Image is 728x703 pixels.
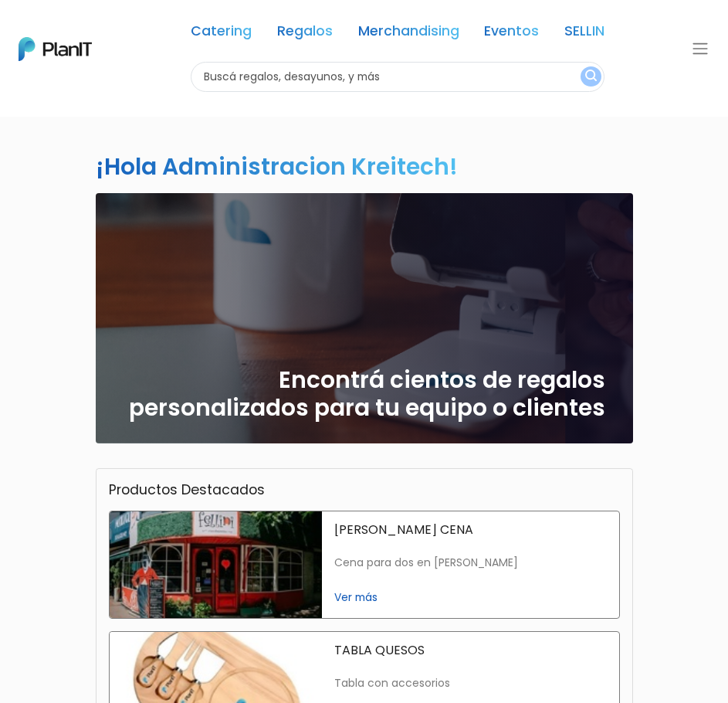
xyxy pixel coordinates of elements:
a: fellini cena [PERSON_NAME] CENA Cena para dos en [PERSON_NAME] Ver más [109,511,620,619]
h3: Productos Destacados [109,482,265,498]
p: Tabla con accesorios [334,677,607,690]
a: Merchandising [358,25,459,43]
p: Cena para dos en [PERSON_NAME] [334,556,607,569]
span: Ver más [334,589,607,606]
a: Eventos [484,25,539,43]
img: PlanIt Logo [19,37,92,61]
img: search_button-432b6d5273f82d61273b3651a40e1bd1b912527efae98b1b7a1b2c0702e16a8d.svg [585,70,597,84]
h2: ¡Hola Administracion Kreitech! [96,151,458,182]
h2: Encontrá cientos de regalos personalizados para tu equipo o clientes [124,366,605,421]
img: fellini cena [110,511,322,618]
input: Buscá regalos, desayunos, y más [191,62,605,92]
a: Catering [191,25,252,43]
p: TABLA QUESOS [334,644,607,657]
p: [PERSON_NAME] CENA [334,524,607,536]
a: SELLIN [564,25,604,43]
a: Regalos [277,25,333,43]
